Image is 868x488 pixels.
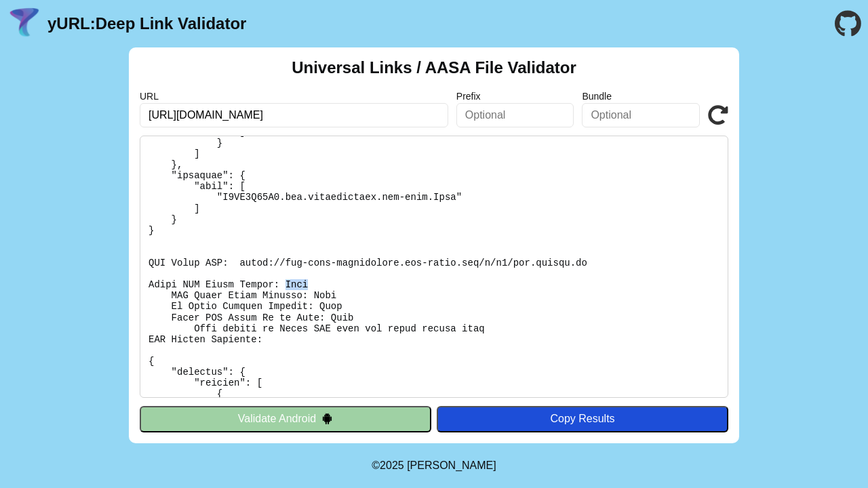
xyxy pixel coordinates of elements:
a: Michael Ibragimchayev's Personal Site [407,460,496,471]
button: Copy Results [437,406,728,432]
button: Validate Android [140,406,431,432]
img: yURL Logo [7,6,42,41]
h2: Universal Links / AASA File Validator [292,58,576,77]
input: Optional [456,103,574,127]
input: Optional [582,103,700,127]
div: Copy Results [443,413,722,425]
footer: © [372,443,496,488]
pre: Lorem ipsu do: sitam://con.adipis.el/.sedd-eiusm/tempo-inc-utla-etdoloremag Al Enimadmi: Veni Qui... [140,136,728,398]
input: Required [140,103,448,127]
label: Bundle [582,91,700,102]
label: Prefix [456,91,574,102]
span: 2025 [380,460,404,471]
label: URL [140,91,448,102]
a: yURL:Deep Link Validator [47,14,246,33]
img: droidIcon.svg [321,413,333,424]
